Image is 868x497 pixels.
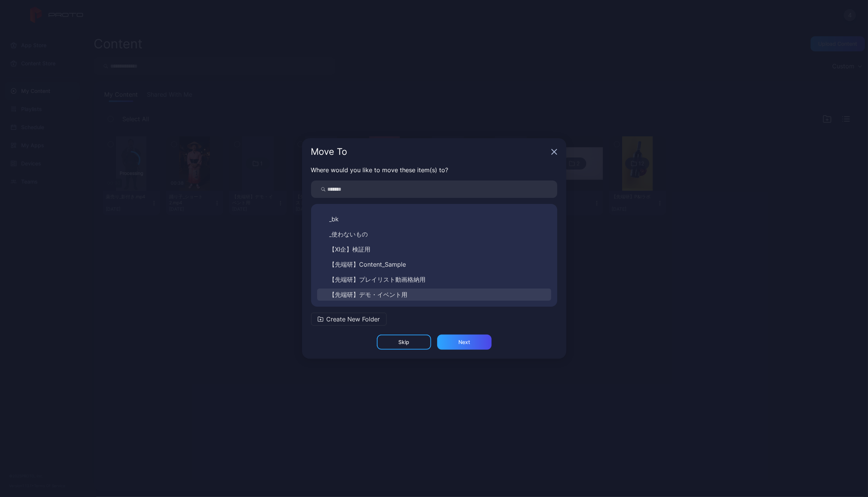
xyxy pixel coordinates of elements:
button: 【先端研】Content_Sample [317,258,551,270]
span: 【XI企】検証用 [329,245,371,254]
button: _bk [317,213,551,225]
div: Skip [398,339,409,345]
button: 【先端研】デモ・イベント用 [317,289,551,301]
div: Next [458,339,470,345]
button: 【XI企】検証用 [317,243,551,255]
span: Create New Folder [327,315,380,324]
span: 【先端研】デモ・イベント用 [329,290,408,299]
p: Where would you like to move these item(s) to? [311,165,557,174]
button: 【先端研】プレイリスト動画格納用 [317,273,551,286]
span: 【先端研】Content_Sample [329,260,406,269]
button: Create New Folder [311,313,387,326]
span: _bk [329,215,339,224]
span: _使わないもの [329,230,368,239]
button: Skip [377,335,431,350]
div: Move To [311,147,548,156]
button: _使わないもの [317,228,551,240]
span: 【先端研】プレイリスト動画格納用 [329,275,426,284]
button: Next [437,335,492,350]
